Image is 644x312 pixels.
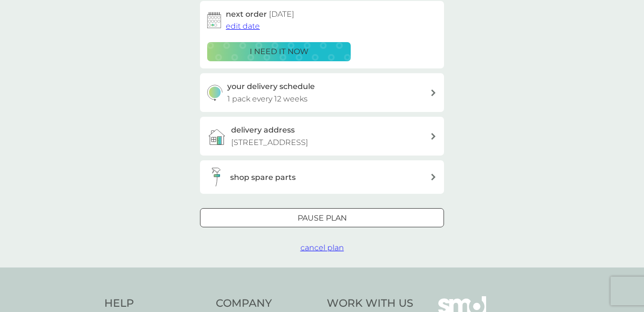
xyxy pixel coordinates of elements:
button: your delivery schedule1 pack every 12 weeks [200,73,444,112]
span: [DATE] [269,10,294,19]
p: Pause plan [298,212,347,224]
p: [STREET_ADDRESS] [231,136,308,149]
button: shop spare parts [200,160,444,194]
h3: shop spare parts [230,171,296,184]
button: cancel plan [300,242,344,254]
span: cancel plan [300,243,344,252]
p: i need it now [250,45,309,58]
span: edit date [226,22,260,31]
h3: delivery address [231,124,295,136]
h4: Help [104,296,206,311]
p: 1 pack every 12 weeks [227,93,308,105]
a: delivery address[STREET_ADDRESS] [200,117,444,156]
h2: next order [226,8,294,21]
h3: your delivery schedule [227,80,315,93]
button: i need it now [207,42,351,61]
button: edit date [226,20,260,33]
button: Pause plan [200,208,444,227]
h4: Work With Us [327,296,413,311]
h4: Company [216,296,318,311]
